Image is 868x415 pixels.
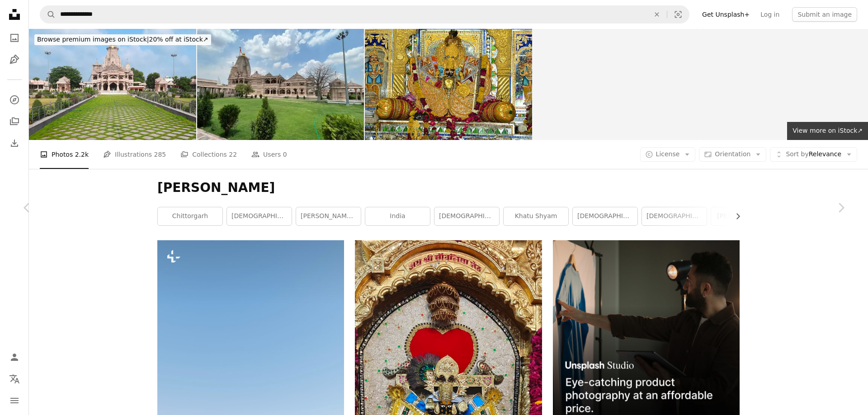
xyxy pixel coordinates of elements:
a: [DEMOGRAPHIC_DATA] [DEMOGRAPHIC_DATA] [573,207,637,225]
a: Next [814,164,868,251]
span: 0 [283,149,287,159]
button: License [640,147,696,162]
a: india [365,207,430,225]
span: 22 [229,149,237,159]
a: View more on iStock↗ [787,122,868,140]
a: Log in [755,7,785,22]
button: Submit an image [792,7,857,22]
span: 20% off at iStock ↗ [37,36,208,43]
a: Download History [5,134,24,152]
a: Log in / Sign up [5,348,24,366]
button: Sort byRelevance [770,147,857,162]
a: khatu shyam [504,207,568,225]
a: a small island with trees on top of it [157,400,344,408]
a: Users 0 [251,140,287,169]
a: Collections 22 [180,140,237,169]
span: 285 [154,149,166,159]
button: Orientation [699,147,766,162]
a: [DEMOGRAPHIC_DATA] [227,207,292,225]
h1: [PERSON_NAME] [157,180,740,196]
img: Sanwariya Seth Temple, Temple of Dark Lord Krishna. [29,29,196,140]
a: Explore [5,91,24,109]
a: [PERSON_NAME][DEMOGRAPHIC_DATA] [296,207,361,225]
a: [DEMOGRAPHIC_DATA][PERSON_NAME] [DEMOGRAPHIC_DATA] [434,207,499,225]
button: Clear [647,6,667,23]
a: [DEMOGRAPHIC_DATA] [642,207,707,225]
button: Search Unsplash [40,6,56,23]
span: License [656,150,680,158]
button: Visual search [667,6,689,23]
span: Browse premium images on iStock | [37,36,149,43]
img: Statue of Seth Sanwariya Temple [365,29,532,140]
a: [PERSON_NAME] [711,207,776,225]
span: View more on iStock ↗ [793,127,863,134]
form: Find visuals sitewide [40,5,689,23]
a: Illustrations 285 [103,140,166,169]
span: Orientation [715,150,750,158]
button: Language [5,370,24,388]
a: chittorgarh [158,207,222,225]
a: Collections [5,112,24,131]
img: Shri Sanwariya Seth Temple, Rajasthan [197,29,364,140]
a: Get Unsplash+ [697,7,755,22]
a: Illustrations [5,51,24,69]
button: scroll list to the right [730,207,740,225]
a: Browse premium images on iStock|20% off at iStock↗ [29,29,217,51]
span: Sort by [786,150,808,158]
button: Menu [5,392,24,410]
a: Photos [5,29,24,47]
span: Relevance [786,150,841,159]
